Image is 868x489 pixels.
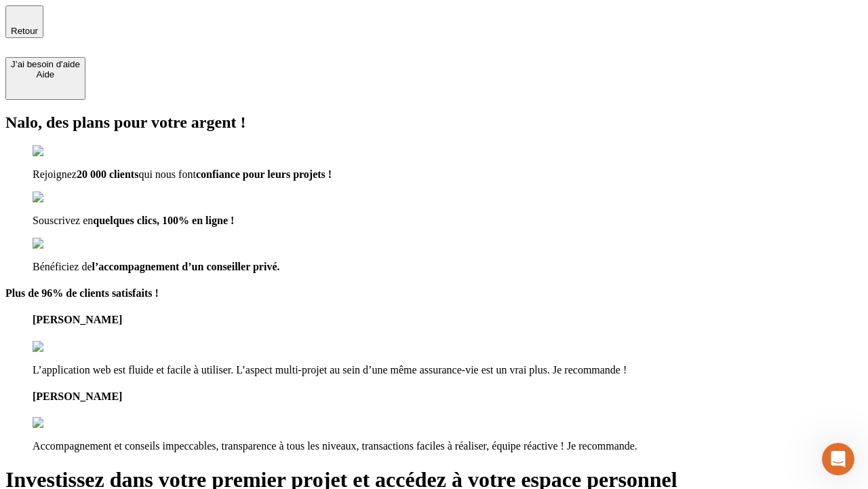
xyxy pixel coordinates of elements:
img: checkmark [33,145,91,158]
span: 20 000 clients [77,168,139,180]
p: Accompagnement et conseils impeccables, transparence à tous les niveaux, transactions faciles à r... [33,440,863,452]
h2: Nalo, des plans pour votre argent ! [5,113,863,132]
span: Bénéficiez de [33,261,92,272]
h4: [PERSON_NAME] [33,391,863,403]
span: Retour [11,26,38,36]
span: confiance pour leurs projets ! [196,168,332,180]
img: checkmark [33,192,91,204]
span: quelques clics, 100% en ligne ! [93,215,234,226]
h4: Plus de 96% de clients satisfaits ! [5,287,863,300]
button: J’ai besoin d'aideAide [5,57,85,100]
img: reviews stars [33,417,100,429]
div: Aide [11,69,80,79]
img: checkmark [33,238,91,250]
span: qui nous font [138,168,195,180]
div: J’ai besoin d'aide [11,59,80,69]
img: reviews stars [33,341,100,353]
span: Rejoignez [33,168,77,180]
span: l’accompagnement d’un conseiller privé. [92,261,280,272]
p: L’application web est fluide et facile à utiliser. L’aspect multi-projet au sein d’une même assur... [33,364,863,376]
span: Souscrivez en [33,215,93,226]
button: Retour [5,5,43,38]
h4: [PERSON_NAME] [33,314,863,326]
iframe: Intercom live chat [822,443,854,475]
